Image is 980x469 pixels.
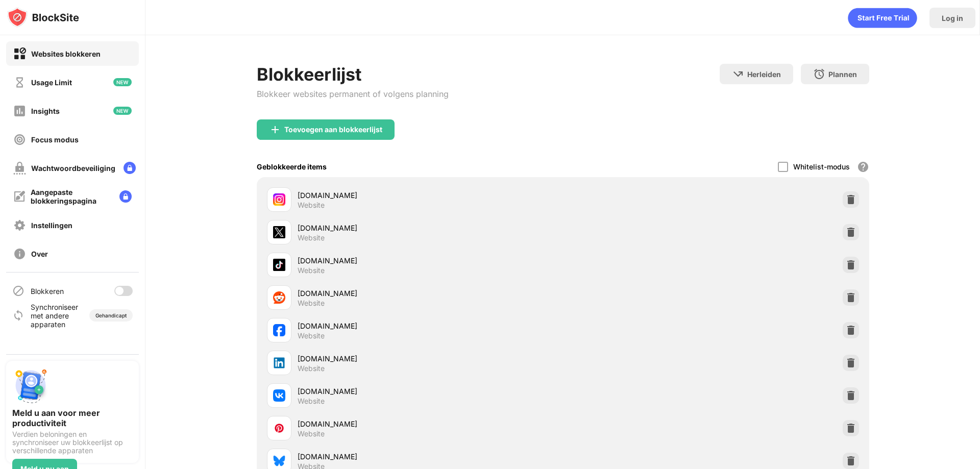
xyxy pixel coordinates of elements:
img: favicons [273,357,285,369]
img: sync-icon.svg [12,309,24,322]
img: favicons [273,226,285,238]
div: Log in [942,14,963,22]
div: Whitelist-modus [793,162,850,171]
img: favicons [273,422,285,434]
img: blocking-icon.svg [12,285,24,297]
img: focus-off.svg [13,133,26,146]
div: [DOMAIN_NAME] [298,255,563,266]
img: insights-off.svg [13,105,26,117]
img: customize-block-page-off.svg [13,190,26,203]
div: Website [298,331,325,340]
img: new-icon.svg [113,78,132,86]
div: Verdien beloningen en synchroniseer uw blokkeerlijst op verschillende apparaten [12,430,133,455]
img: password-protection-off.svg [13,162,26,175]
div: [DOMAIN_NAME] [298,320,563,331]
div: animation [848,8,917,28]
img: logo-blocksite.svg [7,7,79,28]
img: favicons [273,455,285,467]
div: Website [298,397,325,406]
div: [DOMAIN_NAME] [298,418,563,429]
div: Insights [31,107,60,115]
img: favicons [273,324,285,336]
img: favicons [273,193,285,206]
div: Blokkeren [31,287,64,295]
img: block-on.svg [13,47,26,60]
div: Website [298,201,325,210]
img: about-off.svg [13,248,26,260]
div: Website [298,299,325,308]
div: Instellingen [31,221,72,230]
div: Website [298,429,325,438]
img: favicons [273,259,285,271]
div: [DOMAIN_NAME] [298,288,563,299]
div: [DOMAIN_NAME] [298,451,563,462]
div: Website [298,266,325,275]
div: Herleiden [747,70,781,79]
img: time-usage-off.svg [13,76,26,89]
img: favicons [273,389,285,402]
img: favicons [273,291,285,304]
div: Website [298,364,325,373]
div: Usage Limit [31,78,72,87]
img: lock-menu.svg [119,190,132,203]
div: Aangepaste blokkeringspagina [31,188,111,205]
div: Blokkeerlijst [257,64,449,85]
div: Websites blokkeren [31,50,101,58]
div: [DOMAIN_NAME] [298,190,563,201]
div: [DOMAIN_NAME] [298,223,563,233]
div: Plannen [828,70,857,79]
div: Blokkeer websites permanent of volgens planning [257,89,449,99]
img: new-icon.svg [113,107,132,115]
div: [DOMAIN_NAME] [298,353,563,364]
div: Wachtwoordbeveiliging [31,164,115,172]
div: Over [31,250,48,258]
div: Synchroniseer met andere apparaten [31,303,83,329]
div: Meld u aan voor meer productiviteit [12,408,133,428]
div: Focus modus [31,135,79,144]
img: lock-menu.svg [124,162,136,174]
img: push-signup.svg [12,367,49,404]
div: Gehandicapt [95,312,127,318]
div: Geblokkeerde items [257,162,327,171]
img: settings-off.svg [13,219,26,232]
div: Toevoegen aan blokkeerlijst [284,126,382,134]
div: Website [298,233,325,242]
div: [DOMAIN_NAME] [298,386,563,397]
